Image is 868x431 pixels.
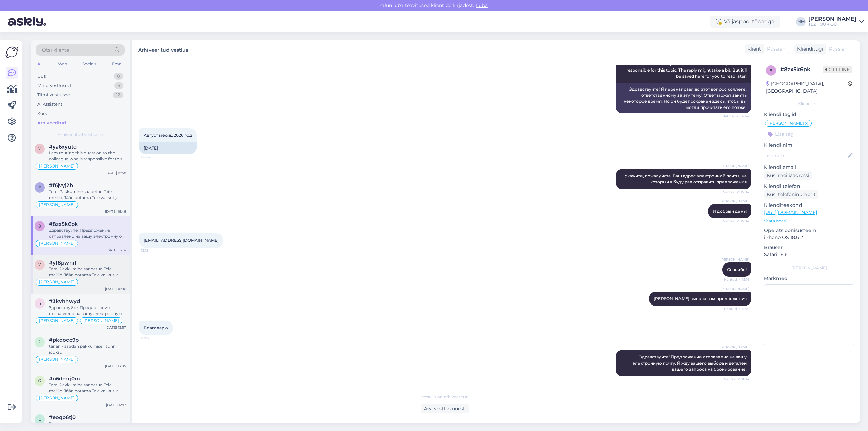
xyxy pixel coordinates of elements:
input: Lisa tag [764,129,854,139]
a: [EMAIL_ADDRESS][DOMAIN_NAME] [144,238,219,243]
div: Uus [37,73,46,80]
div: [GEOGRAPHIC_DATA], [GEOGRAPHIC_DATA] [766,80,848,95]
div: Ava vestlus uuesti [421,404,469,413]
span: 8 [38,223,41,229]
span: #o6dmrj0m [49,376,80,382]
span: [PERSON_NAME] [39,280,75,284]
p: Kliendi tag'id [764,111,854,118]
div: [DATE] 13:57 [105,325,126,330]
span: #f6jvyj2h [49,182,73,189]
span: [PERSON_NAME] [720,286,749,291]
div: # 8zx5k6pk [780,65,823,74]
span: 15:16 [141,335,166,340]
div: Klient [745,45,761,53]
div: [DATE] [139,142,197,154]
span: 3 [39,301,41,306]
span: y [38,262,41,267]
span: Hello, I am routing this question to the colleague who is responsible for this topic. The reply m... [626,61,748,79]
span: Offline [823,66,852,73]
span: Здравствуйте! Предложение отправлено на вашу электронную почту. Я жду вашего выбора и деталей ваш... [633,354,748,372]
div: [DATE] 16:14 [106,248,126,253]
div: Tere! Pakkumine saadetud Teie meilile. Jään ootama Teie valikut ja broneerimissoovi andmetega. [49,189,126,201]
span: И добрый день! [713,209,747,214]
span: y [38,146,41,151]
span: Спасибо! [727,267,747,272]
p: Operatsioonisüsteem [764,227,854,234]
span: Nähtud ✓ 15:04 [723,190,749,195]
span: o [38,378,41,383]
span: 8 [770,68,772,73]
span: #yf8pwnrf [49,260,77,266]
span: #3kvhhwyd [49,298,80,305]
span: Август месяц 2026 год [144,133,192,138]
p: Klienditeekond [764,202,854,209]
div: Здравствуйте! Предложение отправлено на вашу электронную почту. Я жду вашего выбора и деталей ваш... [49,227,126,239]
div: All [36,60,44,68]
div: Socials [81,60,98,68]
div: tänan - saadan pakkumise 1 tunni jooksul [49,343,126,355]
div: 12 [113,92,123,98]
span: Russian [829,45,847,53]
p: Kliendi nimi [764,142,854,149]
span: [PERSON_NAME] [720,345,749,350]
div: AI Assistent [37,101,62,108]
span: #pkdocc9p [49,337,79,343]
span: 15:15 [141,248,166,253]
div: Email request [49,420,126,427]
span: Nähtud ✓ 15:16 [724,306,749,311]
span: [PERSON_NAME] [720,257,749,262]
span: 14:44 [141,154,166,159]
span: p [38,339,41,345]
p: Kliendi telefon [764,183,854,190]
span: [PERSON_NAME] [720,199,749,204]
p: Safari 18.6 [764,251,854,258]
div: Tiimi vestlused [37,92,71,98]
span: [PERSON_NAME] вышлю вам предложения [654,296,747,301]
p: Vaata edasi ... [764,218,854,224]
span: Nähtud ✓ 14:44 [722,114,749,119]
input: Lisa nimi [764,152,847,159]
div: 0 [114,73,123,80]
span: [PERSON_NAME] [39,241,75,246]
span: Nähtud ✓ 15:16 [724,277,749,282]
span: #8zx5k6pk [49,221,78,227]
div: [DATE] 12:17 [106,402,126,407]
span: Благодарю [144,325,168,330]
div: Tere! Pakkumine saadetud Teie meilile. Jään ootama Teie valikut ja broneerimissoovi andmetega. [49,266,126,278]
div: [DATE] 16:06 [105,286,126,291]
div: Arhiveeritud [37,120,66,126]
span: Russian [767,45,785,53]
span: Nähtud ✓ 15:04 [723,219,749,224]
div: NM [796,17,806,26]
span: [PERSON_NAME] [39,357,75,361]
div: Küsi telefoninumbrit [764,190,818,199]
span: Vestlus on arhiveeritud [422,394,469,400]
div: [PERSON_NAME] [764,265,854,271]
span: Укажите, пожалуйста, Ваш адрес электронной почты, на который я буду рад отправить предложения [625,173,748,184]
div: [DATE] 13:05 [105,364,126,369]
div: Email [111,60,125,68]
div: Küsi meiliaadressi [764,171,812,180]
a: [URL][DOMAIN_NAME] [764,209,817,215]
span: #ya6xyutd [49,144,77,150]
div: Web [57,60,68,68]
label: Arhiveeritud vestlus [138,44,188,54]
div: Kõik [37,110,47,117]
span: [PERSON_NAME] [39,319,75,323]
div: 5 [114,82,123,89]
div: Tere! Pakkumine saadetud Teie meilile. Jään ootama Teie valikut ja broneerimissoovi andmetega. [49,382,126,394]
div: Здравствуйте! Я перенаправляю этот вопрос коллеге, ответственному за эту тему. Ответ может занять... [616,83,751,113]
div: [DATE] 16:46 [105,209,126,214]
div: TEZ TOUR OÜ [808,22,856,27]
p: iPhone OS 18.6.2 [764,234,854,241]
span: [PERSON_NAME] [39,203,75,207]
p: Märkmed [764,275,854,282]
img: Askly Logo [5,46,18,59]
div: Kliendi info [764,101,854,107]
span: Luba [474,2,490,8]
span: f [38,185,41,190]
div: [PERSON_NAME] [808,16,856,22]
p: Kliendi email [764,164,854,171]
span: e [38,417,41,422]
p: Brauser [764,244,854,251]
